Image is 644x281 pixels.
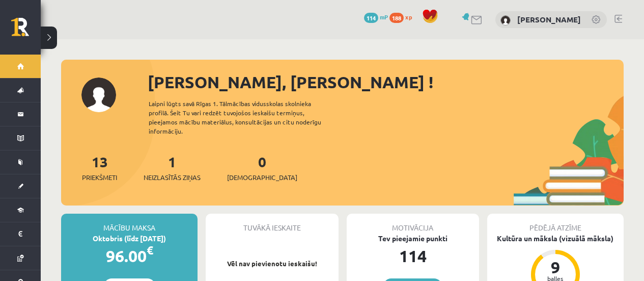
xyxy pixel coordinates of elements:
a: [PERSON_NAME] [517,14,581,24]
a: Rīgas 1. Tālmācības vidusskola [11,18,41,43]
div: Pēdējā atzīme [487,214,624,233]
span: Priekšmeti [82,172,117,183]
div: Laipni lūgts savā Rīgas 1. Tālmācības vidusskolas skolnieka profilā. Šeit Tu vari redzēt tuvojošo... [149,99,339,136]
span: 188 [389,13,404,23]
img: Paula Lilū Deksne [500,15,511,25]
div: [PERSON_NAME], [PERSON_NAME] ! [148,70,624,94]
div: 9 [540,259,571,275]
a: 1Neizlasītās ziņas [144,152,201,183]
span: Neizlasītās ziņas [144,172,201,183]
a: 13Priekšmeti [82,152,117,183]
span: [DEMOGRAPHIC_DATA] [227,172,297,183]
span: € [147,243,153,258]
p: Vēl nav pievienotu ieskaišu! [211,259,333,269]
span: xp [405,13,412,21]
span: mP [380,13,388,21]
div: Motivācija [347,214,479,233]
div: Oktobris (līdz [DATE]) [61,233,198,244]
div: 96.00 [61,244,198,268]
a: 188 xp [389,13,417,21]
span: 114 [364,13,378,23]
div: Mācību maksa [61,214,198,233]
div: Tev pieejamie punkti [347,233,479,244]
div: Kultūra un māksla (vizuālā māksla) [487,233,624,244]
a: 114 mP [364,13,388,21]
div: 114 [347,244,479,268]
div: Tuvākā ieskaite [206,214,338,233]
a: 0[DEMOGRAPHIC_DATA] [227,152,297,183]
